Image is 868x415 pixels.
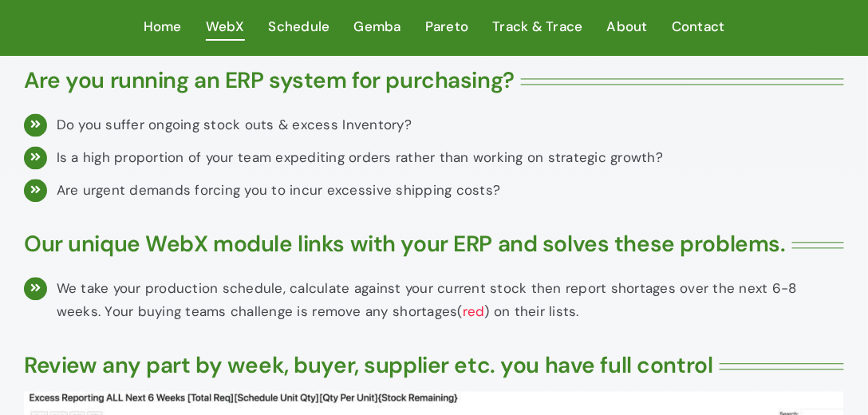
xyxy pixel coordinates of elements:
span: Track & Trace [493,15,583,38]
span: About [607,15,648,38]
a: Pareto [425,15,469,40]
a: Schedule [269,15,330,40]
div: Do you suffer ongoing stock outs & excess Inventory? [57,113,844,136]
h3: Review any part by week, buyer, supplier etc. you have full control [24,352,713,379]
a: Gemba [354,15,401,40]
span: red [463,302,485,320]
a: Home [144,15,182,40]
a: About [607,15,648,40]
div: We take your production schedule, calculate against your current stock then report shortages over... [57,277,844,323]
span: Pareto [425,15,469,38]
div: Are urgent demands forcing you to incur excessive shipping costs? [57,179,844,202]
h3: Are you running an ERP system for purchasing? [24,67,515,94]
a: Track & Trace [493,15,583,40]
div: Is a high proportion of your team expediting orders rather than working on strategic growth? [57,146,844,169]
a: WebX [206,15,245,40]
span: Contact [672,15,725,38]
span: Gemba [354,15,401,38]
span: Schedule [269,15,330,38]
h3: Our unique WebX module links with your ERP and solves these problems. [24,231,786,258]
span: WebX [206,15,245,38]
a: Contact [672,15,725,40]
span: Home [144,15,182,38]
